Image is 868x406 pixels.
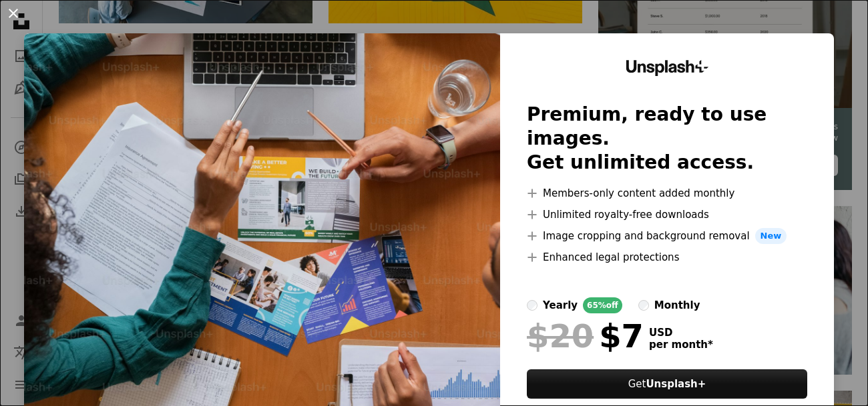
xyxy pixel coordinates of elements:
h2: Premium, ready to use images. Get unlimited access. [527,103,807,175]
span: $20 [527,319,594,353]
div: monthly [654,297,700,313]
div: 65% off [583,297,622,313]
div: yearly [543,297,578,313]
li: Image cropping and background removal [527,228,807,244]
li: Unlimited royalty-free downloads [527,207,807,223]
div: $7 [527,319,644,353]
strong: Unsplash+ [646,378,706,390]
span: per month * [649,339,713,351]
li: Enhanced legal protections [527,249,807,265]
span: New [755,228,787,244]
input: monthly [638,300,649,311]
button: GetUnsplash+ [527,369,807,399]
span: USD [649,327,713,339]
li: Members-only content added monthly [527,185,807,201]
input: yearly65%off [527,300,537,311]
